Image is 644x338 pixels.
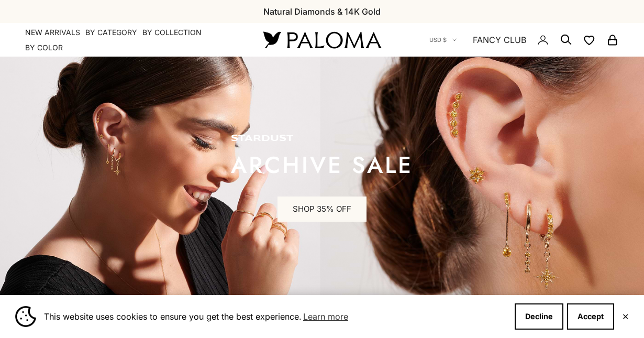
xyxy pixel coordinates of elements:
a: SHOP 35% OFF [277,197,367,222]
p: STARDUST [231,134,413,144]
a: NEW ARRIVALS [25,27,80,38]
nav: Primary navigation [25,27,238,53]
a: FANCY CLUB [473,33,526,47]
button: USD $ [429,35,457,45]
summary: By Collection [142,27,202,38]
p: ARCHIVE SALE [231,155,413,176]
span: USD $ [429,35,447,45]
button: Accept [567,303,614,330]
span: This website uses cookies to ensure you get the best experience. [44,309,506,324]
img: Cookie banner [15,306,36,327]
a: Learn more [302,309,350,324]
summary: By Category [85,27,137,38]
button: Close [622,313,629,320]
p: Natural Diamonds & 14K Gold [263,5,381,18]
button: Decline [515,303,563,330]
summary: By Color [25,42,63,53]
nav: Secondary navigation [429,23,619,57]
